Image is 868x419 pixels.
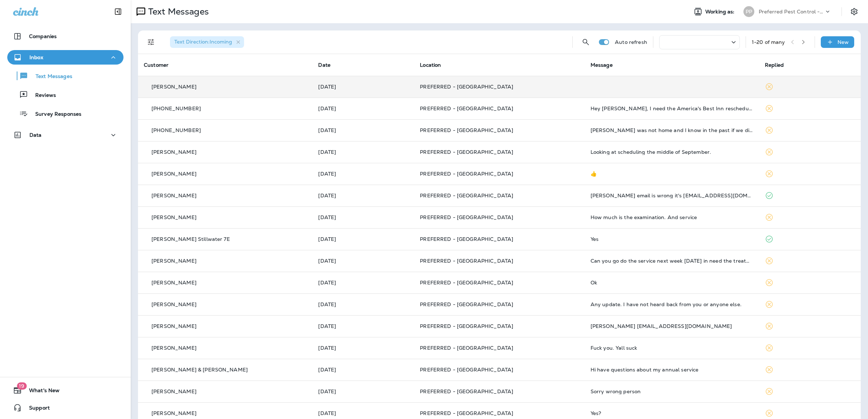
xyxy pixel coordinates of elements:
button: Support [7,400,123,415]
p: Aug 15, 2025 03:16 PM [318,127,408,133]
span: Text Direction : Incoming [174,38,232,45]
p: [PERSON_NAME] [151,149,196,155]
span: Working as: [705,9,736,15]
p: [PERSON_NAME] [151,323,196,329]
div: Hi have questions about my annual service [591,367,753,373]
p: Aug 5, 2025 01:31 PM [318,345,408,351]
span: Date [318,62,330,68]
p: Aug 7, 2025 12:16 PM [318,301,408,307]
p: Aug 8, 2025 10:28 AM [318,258,408,264]
div: How much is the examination. And service [591,214,753,220]
span: Customer [144,62,169,68]
p: [PERSON_NAME] & [PERSON_NAME] [151,367,248,373]
button: Companies [7,29,123,44]
p: [PERSON_NAME] [151,214,196,220]
span: PREFERRED - [GEOGRAPHIC_DATA] [420,258,513,264]
p: Aug 5, 2025 10:06 AM [318,410,408,416]
span: PREFERRED - [GEOGRAPHIC_DATA] [420,410,513,416]
div: Fuck you. Yall suck [591,345,753,351]
p: Aug 12, 2025 12:06 PM [318,171,408,177]
span: PREFERRED - [GEOGRAPHIC_DATA] [420,105,513,112]
p: [PERSON_NAME] Stillwater 7E [151,236,230,242]
button: Survey Responses [7,106,123,121]
div: Stacie Mell was not home and I know in the past if we didn't treat interior, she would have a con... [591,127,753,133]
div: Text Direction:Incoming [170,36,244,48]
div: 👍 [591,171,753,177]
button: Search Messages [579,35,593,49]
span: PREFERRED - [GEOGRAPHIC_DATA] [420,214,513,221]
span: Location [420,62,441,68]
p: Data [29,132,42,138]
span: Message [591,62,613,68]
span: PREFERRED - [GEOGRAPHIC_DATA] [420,127,513,133]
p: [PERSON_NAME] [151,301,196,307]
div: Any update. I have not heard back from you or anyone else. [591,301,753,307]
button: Filters [144,35,158,49]
p: Aug 12, 2025 04:49 PM [318,149,408,155]
p: Aug 18, 2025 03:22 PM [318,106,408,111]
button: Collapse Sidebar [108,4,128,19]
p: [PHONE_NUMBER] [151,127,201,133]
div: Hey Karla, I need the America's Best Inn rescheduled because they didn't get the notification tha... [591,106,753,111]
div: Yes? [591,410,753,416]
span: PREFERRED - [GEOGRAPHIC_DATA] [420,83,513,90]
span: 19 [17,382,27,390]
span: PREFERRED - [GEOGRAPHIC_DATA] [420,236,513,242]
p: [PERSON_NAME] [151,410,196,416]
p: Text Messages [145,6,209,17]
button: 19What's New [7,383,123,398]
button: Text Messages [7,68,123,83]
p: Aug 19, 2025 08:34 AM [318,84,408,90]
div: Pam Cooper Mzpycoop@gmail.com [591,323,753,329]
span: What's New [22,387,60,396]
button: Data [7,128,123,142]
p: Companies [29,33,57,39]
div: Looking at scheduling the middle of September. [591,149,753,155]
div: Can you go do the service next week on Tuesday in need the treatment inside too. [591,258,753,264]
div: Yes [591,236,753,242]
p: Aug 8, 2025 01:03 PM [318,236,408,242]
p: Reviews [28,92,56,99]
p: Aug 5, 2025 10:48 AM [318,389,408,394]
p: Text Messages [28,73,72,80]
div: Jose barajas email is wrong it's najvero@hotmail.com [591,193,753,198]
p: Auto refresh [615,39,647,45]
p: Aug 12, 2025 09:17 AM [318,193,408,198]
span: PREFERRED - [GEOGRAPHIC_DATA] [420,388,513,395]
span: PREFERRED - [GEOGRAPHIC_DATA] [420,323,513,329]
p: [PERSON_NAME] [151,345,196,351]
button: Settings [848,5,861,18]
p: Aug 5, 2025 12:43 PM [318,367,408,373]
p: Inbox [29,54,43,60]
p: [PERSON_NAME] [151,389,196,394]
span: PREFERRED - [GEOGRAPHIC_DATA] [420,149,513,155]
span: PREFERRED - [GEOGRAPHIC_DATA] [420,366,513,373]
div: PP [743,6,754,17]
p: Preferred Pest Control - Palmetto [759,9,824,15]
p: [PERSON_NAME] [151,171,196,177]
div: Sorry wrong person [591,389,753,394]
span: PREFERRED - [GEOGRAPHIC_DATA] [420,171,513,177]
p: Survey Responses [28,111,81,118]
p: [PERSON_NAME] [151,84,196,90]
p: New [837,39,849,45]
p: Aug 8, 2025 10:06 AM [318,280,408,286]
button: Reviews [7,87,123,102]
span: PREFERRED - [GEOGRAPHIC_DATA] [420,192,513,199]
p: [PHONE_NUMBER] [151,106,201,111]
p: Aug 8, 2025 07:26 PM [318,214,408,220]
span: Replied [765,62,784,68]
span: Support [22,405,50,414]
span: PREFERRED - [GEOGRAPHIC_DATA] [420,279,513,286]
button: Inbox [7,50,123,65]
div: Ok [591,280,753,286]
p: [PERSON_NAME] [151,193,196,198]
p: [PERSON_NAME] [151,280,196,286]
p: [PERSON_NAME] [151,258,196,264]
span: PREFERRED - [GEOGRAPHIC_DATA] [420,301,513,308]
div: 1 - 20 of many [752,39,785,45]
p: Aug 5, 2025 04:19 PM [318,323,408,329]
span: PREFERRED - [GEOGRAPHIC_DATA] [420,345,513,351]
